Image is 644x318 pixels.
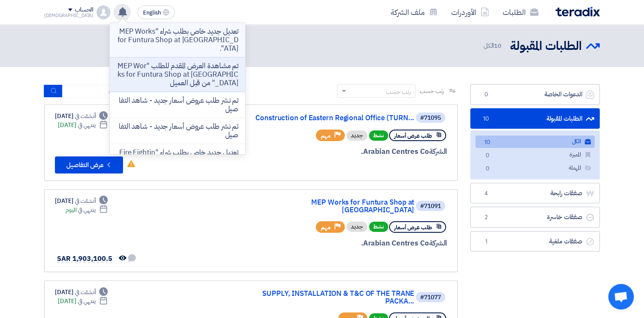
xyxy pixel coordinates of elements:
img: profile_test.png [97,6,110,19]
a: صفقات ملغية1 [470,231,600,252]
span: نشط [369,130,388,141]
div: #71091 [420,203,441,209]
span: أنشئت في [75,112,95,121]
div: اليوم [66,205,108,214]
a: الدعوات الخاصة0 [470,84,600,105]
span: الكل [484,41,503,51]
div: [DATE] [55,112,108,121]
span: رتب حسب [420,87,444,95]
span: مهم [321,223,331,231]
a: الطلبات [496,2,545,22]
a: المهملة [475,162,595,174]
div: رتب حسب [386,87,411,96]
div: Arabian Centres Co. [242,146,447,157]
span: SAR 1,903,100.5 [57,254,112,264]
a: الأوردرات [444,2,496,22]
span: 0 [482,151,492,160]
span: طلب عرض أسعار [394,223,432,231]
a: الطلبات المقبولة10 [470,108,600,129]
a: ملف الشركة [384,2,444,22]
div: جديد [346,130,367,141]
div: الحساب [75,6,93,14]
a: Construction of Eastern Regional Office (TURN... [244,114,414,122]
div: [DATE] [58,121,108,130]
div: Arabian Centres Co. [242,238,447,249]
img: Teradix logo [555,7,600,17]
span: 2 [481,213,491,222]
a: الكل [475,136,595,148]
div: جديد [346,222,367,232]
p: تعديل جديد خاص بطلب شراء "Fire Fighting Sprinkler Maintenance Work Including Civil Works - [PERSO... [117,148,238,174]
a: Open chat [608,284,634,309]
p: تم نشر طلب عروض أسعار جديد - شاهد التفاصيل [117,122,238,139]
span: أنشئت في [75,288,95,297]
span: 0 [482,165,492,173]
span: ينتهي في [78,205,95,214]
p: تم مشاهدة العرض المقدم للطلب "MEP Works for Funtura Shop at [GEOGRAPHIC_DATA]" من قبل العميل [117,62,238,87]
span: مهم [321,132,331,140]
button: English [137,6,175,19]
span: 0 [481,90,491,99]
a: صفقات رابحة4 [470,183,600,204]
button: عرض التفاصيل [55,156,123,173]
span: 10 [481,115,491,123]
div: #71077 [420,295,441,301]
span: 1 [481,237,491,246]
a: المميزة [475,149,595,161]
div: #71095 [420,115,441,121]
div: [DATE] [55,288,108,297]
p: تعديل جديد خاص بطلب شراء "MEP Works for Funtura Shop at [GEOGRAPHIC_DATA]". [117,27,238,53]
a: MEP Works for Funtura Shop at [GEOGRAPHIC_DATA] [244,199,414,214]
span: 4 [481,189,491,198]
div: [DEMOGRAPHIC_DATA] [44,13,93,18]
span: English [143,10,161,16]
span: 10 [494,41,501,50]
input: ابحث بعنوان أو رقم الطلب [63,85,182,98]
span: أنشئت في [75,197,95,205]
span: الشركة [429,238,447,249]
a: صفقات خاسرة2 [470,207,600,228]
span: نشط [369,222,388,232]
div: [DATE] [55,197,108,205]
h2: الطلبات المقبولة [510,38,582,55]
span: ينتهي في [78,121,95,130]
p: تم نشر طلب عروض أسعار جديد - شاهد التفاصيل [117,96,238,113]
span: طلب عرض أسعار [394,132,432,140]
a: SUPPLY, INSTALLATION & T&C OF THE TRANE PACKA... [244,290,414,305]
span: ينتهي في [78,297,95,306]
span: 10 [482,138,492,147]
div: [DATE] [58,297,108,306]
span: الشركة [429,146,447,157]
